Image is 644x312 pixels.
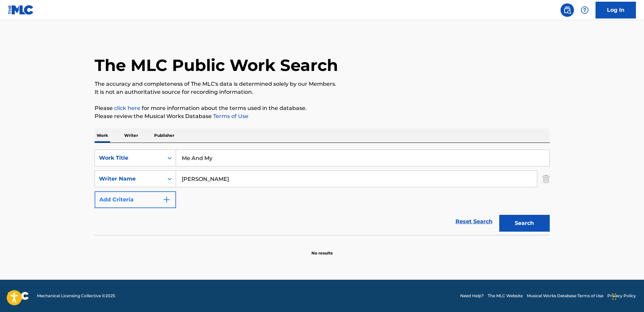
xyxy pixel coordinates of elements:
div: Work Title [99,154,160,162]
img: help [581,6,589,14]
a: Public Search [561,3,574,17]
img: Delete Criterion [542,170,550,187]
button: Add Criteria [95,191,176,208]
a: The MLC Website [488,293,523,299]
p: No results [311,242,333,256]
div: Drag [612,286,616,307]
p: Please review the Musical Works Database [95,112,550,120]
img: MLC Logo [8,5,34,15]
h1: The MLC Public Work Search [95,55,338,75]
p: Please for more information about the terms used in the database. [95,104,550,112]
a: click here [114,105,140,111]
div: Writer Name [99,175,160,183]
a: Log In [596,2,636,18]
img: logo [8,292,29,300]
span: Mechanical Licensing Collective © 2025 [37,293,115,299]
div: Help [578,3,591,17]
a: Terms of Use [212,113,248,119]
form: Search Form [95,150,550,235]
iframe: Chat Widget [610,280,644,312]
p: Work [95,128,110,143]
img: search [563,6,571,14]
p: The accuracy and completeness of The MLC's data is determined solely by our Members. [95,80,550,88]
a: Need Help? [460,293,484,299]
img: 9d2ae6d4665cec9f34b9.svg [163,196,171,204]
p: Writer [122,128,140,143]
a: Musical Works Database Terms of Use [527,293,603,299]
a: Reset Search [452,214,496,229]
p: Publisher [152,128,176,143]
a: Privacy Policy [607,293,636,299]
button: Search [499,215,550,232]
p: It is not an authoritative source for recording information. [95,88,550,96]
